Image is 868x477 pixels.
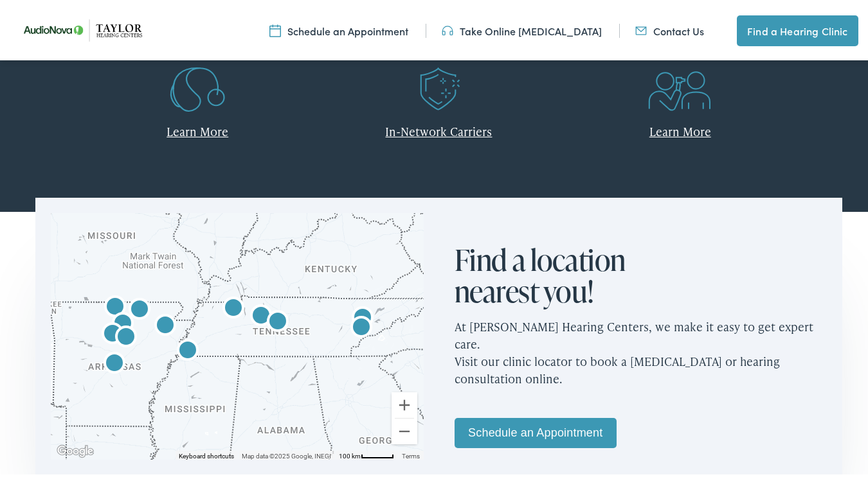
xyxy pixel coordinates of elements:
[392,390,417,415] button: Zoom in
[167,329,208,370] div: AudioNova
[442,21,453,35] img: utility icon
[392,416,417,442] button: Zoom out
[635,21,704,35] a: Contact Us
[242,450,331,457] span: Map data ©2025 Google, INEGI
[342,296,383,337] div: Taylor Hearing Centers by AudioNova
[240,294,282,335] div: AudioNova
[179,449,234,458] button: Keyboard shortcuts
[402,450,420,457] a: Terms (opens in new tab)
[649,121,711,137] a: Learn More
[385,121,492,137] a: In-Network Carriers
[145,304,186,345] div: AudioNova
[569,18,791,94] a: Patient Care
[339,450,361,457] span: 100 km
[737,13,858,44] a: Find a Hearing Clinic
[95,285,136,326] div: AudioNova
[105,315,147,356] div: AudioNova
[119,288,160,329] div: AudioNova
[269,21,281,35] img: utility icon
[335,448,398,457] button: Map Scale: 100 km per 48 pixels
[92,312,133,353] div: AudioNova
[167,121,228,137] a: Learn More
[635,21,647,35] img: utility icon
[213,286,254,327] div: AudioNova
[269,21,408,35] a: Schedule an Appointment
[442,21,602,35] a: Take Online [MEDICAL_DATA]
[54,440,96,457] img: Google
[455,241,660,305] h2: Find a location nearest you!
[87,18,309,94] a: Leading Technology
[455,415,617,446] a: Schedule an Appointment
[94,342,135,383] div: AudioNova
[455,305,827,395] p: At [PERSON_NAME] Hearing Centers, we make it easy to get expert care. Visit our clinic locator to...
[54,440,96,457] a: Open this area in Google Maps (opens a new window)
[102,302,143,343] div: AudioNova
[257,300,298,341] div: AudioNova
[328,18,550,94] a: Insurance Accepted
[341,306,382,347] div: Taylor Hearing Centers by AudioNova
